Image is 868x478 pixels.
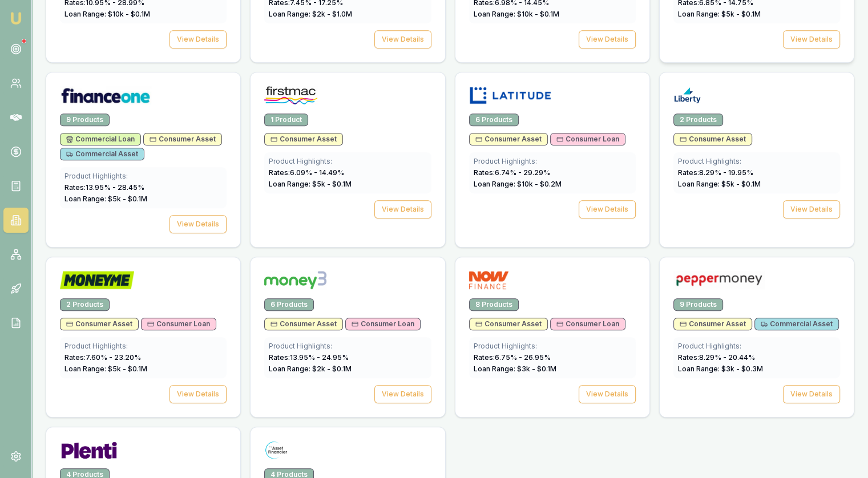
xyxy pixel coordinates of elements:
[374,200,431,218] button: View Details
[374,30,431,48] button: View Details
[469,86,552,104] img: Latitude logo
[271,135,337,144] span: Consumer Asset
[264,86,317,104] img: Firstmac logo
[678,342,835,351] div: Product Highlights:
[9,11,23,25] img: emu-icon-u.png
[64,195,147,203] span: Loan Range: $ 5 k - $ 0.1 M
[269,342,426,351] div: Product Highlights:
[474,168,550,177] span: Rates: 6.74 % - 29.29 %
[455,72,650,248] a: Latitude logo6 ProductsConsumer AssetConsumer LoanProduct Highlights:Rates:6.74% - 29.29%Loan Ran...
[678,10,761,18] span: Loan Range: $ 5 k - $ 0.1 M
[60,298,110,311] div: 2 Products
[469,298,519,311] div: 8 Products
[269,353,349,362] span: Rates: 13.95 % - 24.95 %
[680,135,746,144] span: Consumer Asset
[475,135,542,144] span: Consumer Asset
[269,180,352,188] span: Loan Range: $ 5 k - $ 0.1 M
[60,86,151,104] img: Finance One logo
[556,135,619,144] span: Consumer Loan
[783,385,840,403] button: View Details
[678,168,753,177] span: Rates: 8.29 % - 19.95 %
[66,319,132,329] span: Consumer Asset
[469,114,519,126] div: 6 Products
[271,319,337,329] span: Consumer Asset
[46,257,241,418] a: Money Me logo2 ProductsConsumer AssetConsumer LoanProduct Highlights:Rates:7.60% - 23.20%Loan Ran...
[579,385,636,403] button: View Details
[352,319,414,329] span: Consumer Loan
[474,353,551,362] span: Rates: 6.75 % - 26.95 %
[150,135,216,144] span: Consumer Asset
[64,10,150,18] span: Loan Range: $ 10 k - $ 0.1 M
[678,353,755,362] span: Rates: 8.29 % - 20.44 %
[66,149,138,159] span: Commercial Asset
[60,114,110,126] div: 9 Products
[269,168,344,177] span: Rates: 6.09 % - 14.49 %
[374,385,431,403] button: View Details
[673,114,723,126] div: 2 Products
[264,441,288,459] img: The Asset Financier logo
[64,342,222,351] div: Product Highlights:
[469,271,509,289] img: NOW Finance logo
[60,271,134,289] img: Money Me logo
[673,298,723,311] div: 9 Products
[64,183,144,192] span: Rates: 13.95 % - 28.45 %
[264,298,314,311] div: 6 Products
[678,180,761,188] span: Loan Range: $ 5 k - $ 0.1 M
[659,72,854,248] a: Liberty logo2 ProductsConsumer AssetProduct Highlights:Rates:8.29% - 19.95%Loan Range: $5k - $0.1...
[474,364,556,373] span: Loan Range: $ 3 k - $ 0.1 M
[264,114,308,126] div: 1 Product
[678,157,835,166] div: Product Highlights:
[556,319,619,329] span: Consumer Loan
[474,180,562,188] span: Loan Range: $ 10 k - $ 0.2 M
[269,364,352,373] span: Loan Range: $ 2 k - $ 0.1 M
[659,257,854,418] a: Pepper Money logo9 ProductsConsumer AssetCommercial AssetProduct Highlights:Rates:8.29% - 20.44%L...
[474,342,631,351] div: Product Highlights:
[64,364,147,373] span: Loan Range: $ 5 k - $ 0.1 M
[250,257,445,418] a: Money3 logo6 ProductsConsumer AssetConsumer LoanProduct Highlights:Rates:13.95% - 24.95%Loan Rang...
[783,200,840,218] button: View Details
[673,271,765,289] img: Pepper Money logo
[64,353,141,362] span: Rates: 7.60 % - 23.20 %
[64,172,222,181] div: Product Highlights:
[579,200,636,218] button: View Details
[66,135,135,144] span: Commercial Loan
[474,157,631,166] div: Product Highlights:
[761,319,833,329] span: Commercial Asset
[169,30,227,48] button: View Details
[269,157,426,166] div: Product Highlights:
[678,364,763,373] span: Loan Range: $ 3 k - $ 0.3 M
[147,319,210,329] span: Consumer Loan
[46,72,241,248] a: Finance One logo9 ProductsCommercial LoanConsumer AssetCommercial AssetProduct Highlights:Rates:1...
[475,319,542,329] span: Consumer Asset
[783,30,840,48] button: View Details
[680,319,746,329] span: Consumer Asset
[60,441,118,459] img: Plenti logo
[455,257,650,418] a: NOW Finance logo8 ProductsConsumer AssetConsumer LoanProduct Highlights:Rates:6.75% - 26.95%Loan ...
[169,215,227,233] button: View Details
[250,72,445,248] a: Firstmac logo1 ProductConsumer AssetProduct Highlights:Rates:6.09% - 14.49%Loan Range: $5k - $0.1...
[264,271,326,289] img: Money3 logo
[673,86,701,104] img: Liberty logo
[474,10,559,18] span: Loan Range: $ 10 k - $ 0.1 M
[579,30,636,48] button: View Details
[269,10,352,18] span: Loan Range: $ 2 k - $ 1.0 M
[169,385,227,403] button: View Details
